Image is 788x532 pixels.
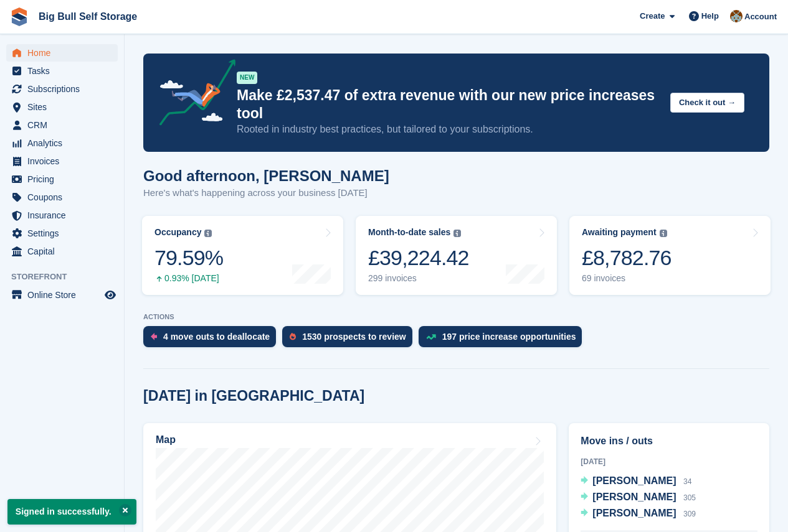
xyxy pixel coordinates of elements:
[302,332,406,342] div: 1530 prospects to review
[27,134,102,152] span: Analytics
[368,245,469,271] div: £39,224.42
[154,273,223,284] div: 0.93% [DATE]
[6,152,118,170] a: menu
[154,227,201,238] div: Occupancy
[744,11,777,23] span: Account
[368,273,469,284] div: 299 invoices
[683,510,696,518] span: 309
[143,326,282,353] a: 4 move outs to deallocate
[582,245,672,271] div: £8,782.76
[6,134,118,152] a: menu
[581,474,691,490] a: [PERSON_NAME] 34
[204,230,212,237] img: icon-info-grey-7440780725fd019a000dd9b08b2336e03edf1995a4989e88bcd33f0948082b44.svg
[27,116,102,134] span: CRM
[442,332,576,342] div: 197 price increase opportunities
[143,313,769,321] p: ACTIONS
[6,189,118,206] a: menu
[10,7,29,26] img: stora-icon-8386f47178a22dfd0bd8f6a31ec36ba5ce8667c1dd55bd0f319d3a0aa187defe.svg
[237,72,257,84] div: NEW
[163,332,270,342] div: 4 move outs to deallocate
[290,333,296,340] img: prospect-51fa495bee0391a8d652442698ab0144808aea92771e9ea1ae160a38d050c398.svg
[143,388,364,404] h2: [DATE] in [GEOGRAPHIC_DATA]
[6,286,118,304] a: menu
[282,326,419,353] a: 1530 prospects to review
[6,116,118,134] a: menu
[27,62,102,80] span: Tasks
[237,86,660,123] p: Make £2,537.47 of extra revenue with our new price increases tool
[6,44,118,62] a: menu
[27,243,102,260] span: Capital
[143,167,389,184] h1: Good afternoon, [PERSON_NAME]
[6,207,118,224] a: menu
[27,98,102,116] span: Sites
[683,477,691,486] span: 34
[27,225,102,242] span: Settings
[419,326,589,353] a: 197 price increase opportunities
[730,10,743,22] img: Mike Llewellen Palmer
[11,271,124,283] span: Storefront
[582,227,657,238] div: Awaiting payment
[581,434,757,449] h2: Move ins / outs
[151,333,157,340] img: move_outs_to_deallocate_icon-f764333ba52eb49d3ac5e1228854f67142a1ed5810a6f6cc68b1a99e826820c5.svg
[27,80,102,98] span: Subscriptions
[453,230,461,237] img: icon-info-grey-7440780725fd019a000dd9b08b2336e03edf1995a4989e88bcd33f0948082b44.svg
[701,10,719,22] span: Help
[27,286,102,304] span: Online Store
[582,273,672,284] div: 69 invoices
[683,493,696,502] span: 305
[592,475,676,486] span: [PERSON_NAME]
[6,225,118,242] a: menu
[356,216,557,295] a: Month-to-date sales £39,224.42 299 invoices
[6,80,118,98] a: menu
[6,243,118,260] a: menu
[237,123,660,136] p: Rooted in industry best practices, but tailored to your subscriptions.
[6,170,118,188] a: menu
[660,230,667,237] img: icon-info-grey-7440780725fd019a000dd9b08b2336e03edf1995a4989e88bcd33f0948082b44.svg
[7,499,136,525] p: Signed in successfully.
[27,152,102,170] span: Invoices
[368,227,450,238] div: Month-to-date sales
[670,93,744,113] button: Check it out →
[27,189,102,206] span: Coupons
[6,98,118,116] a: menu
[581,506,696,522] a: [PERSON_NAME] 309
[581,490,696,506] a: [PERSON_NAME] 305
[143,186,389,200] p: Here's what's happening across your business [DATE]
[156,434,176,446] h2: Map
[149,59,236,130] img: price-adjustments-announcement-icon-8257ccfd72463d97f412b2fc003d46551f7dbcb40ab6d574587a9cd5c0d94...
[592,508,676,518] span: [PERSON_NAME]
[34,6,142,27] a: Big Bull Self Storage
[27,170,102,188] span: Pricing
[569,216,771,295] a: Awaiting payment £8,782.76 69 invoices
[581,456,757,467] div: [DATE]
[142,216,343,295] a: Occupancy 79.59% 0.93% [DATE]
[27,44,102,62] span: Home
[6,62,118,80] a: menu
[27,207,102,224] span: Insurance
[426,334,436,340] img: price_increase_opportunities-93ffe204e8149a01c8c9dc8f82e8f89637d9d84a8eef4429ea346261dce0b2c0.svg
[592,492,676,502] span: [PERSON_NAME]
[154,245,223,271] div: 79.59%
[103,287,118,302] a: Preview store
[640,10,665,22] span: Create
